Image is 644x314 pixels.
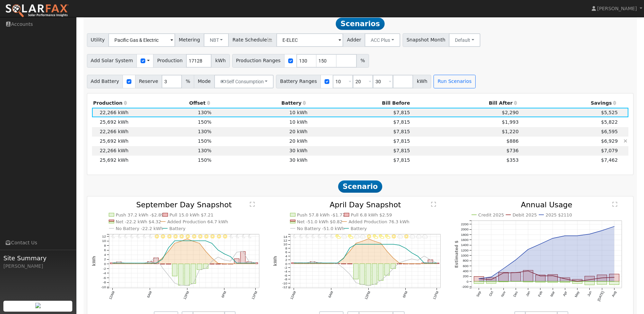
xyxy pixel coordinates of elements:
circle: onclick="" [318,262,319,264]
th: Bill Before [309,98,411,108]
text: -2 [103,267,106,271]
text: 1000 [461,254,468,257]
circle: onclick="" [211,243,213,244]
text: 10 [283,242,287,246]
circle: onclick="" [411,252,412,254]
td: 10 kWh [213,117,309,127]
circle: onclick="" [436,262,437,264]
circle: onclick="" [527,249,529,250]
rect: onclick="" [185,264,190,285]
text: 2 [104,258,106,261]
text: Push 37.2 kWh -$2.89 [116,212,164,217]
text: 0 [285,262,287,266]
th: Battery [213,98,309,108]
circle: onclick="" [362,244,363,245]
circle: onclick="" [299,263,301,264]
rect: onclick="" [203,264,208,268]
circle: onclick="" [343,257,344,259]
circle: onclick="" [236,262,238,264]
td: 25,692 kWh [92,117,130,127]
rect: onclick="" [366,264,371,285]
text: 8 [104,244,106,247]
text: 12 [283,239,287,242]
span: Savings [591,100,612,106]
circle: onclick="" [205,268,206,269]
circle: onclick="" [312,261,313,262]
div: [PERSON_NAME] [3,263,73,270]
circle: onclick="" [118,263,119,264]
text: Added Production 76.3 kWh [349,219,410,224]
circle: onclick="" [577,235,578,237]
text: Annual Usage [521,200,572,209]
circle: onclick="" [411,258,412,260]
text: Estimated $ [454,241,459,268]
td: 22,266 kWh [92,146,130,156]
circle: onclick="" [349,250,350,252]
span: 150% [198,157,211,163]
td: 10 kWh [213,108,309,117]
button: Self Consumption [214,75,274,88]
span: Mode [194,75,215,88]
td: 30 kWh [213,156,309,165]
span: $736 [507,148,519,153]
circle: onclick="" [149,262,150,264]
span: % [182,75,194,88]
span: [PERSON_NAME] [597,6,637,11]
circle: onclick="" [242,263,244,264]
circle: onclick="" [180,241,182,242]
text: 1600 [461,238,468,242]
button: Default [449,33,480,47]
circle: onclick="" [293,262,295,263]
span: 150% [198,119,211,125]
text: Pull 15.0 kWh $7.21 [169,212,214,217]
circle: onclick="" [112,262,113,263]
rect: onclick="" [241,251,246,264]
circle: onclick="" [368,238,369,240]
input: Select a Utility [108,33,175,47]
rect: onclick="" [147,262,152,264]
circle: onclick="" [374,241,375,242]
text:  [431,202,436,207]
circle: onclick="" [293,263,295,264]
circle: onclick="" [143,262,144,264]
span: 130% [198,148,211,153]
th: Offset [130,98,213,108]
text: kWh [273,256,278,266]
td: 20 kWh [213,127,309,137]
rect: onclick="" [422,263,427,264]
span: Scenarios [336,18,384,30]
img: retrieve [35,303,41,308]
span: % [356,54,369,68]
text: 1200 [461,248,468,252]
rect: onclick="" [304,263,309,264]
circle: onclick="" [424,255,425,257]
circle: onclick="" [130,263,132,264]
circle: onclick="" [255,263,256,264]
rect: onclick="" [360,264,365,284]
text: 2200 [461,222,468,226]
circle: onclick="" [180,240,182,242]
span: $5,822 [601,119,618,125]
circle: onclick="" [211,261,213,262]
text: 2000 [461,227,468,231]
circle: onclick="" [299,262,301,264]
text: 6 [285,250,287,254]
text: Added Production 64.7 kWh [167,219,228,224]
span: $7,462 [601,157,618,163]
rect: onclick="" [391,264,396,269]
img: SolarFax [5,4,69,18]
span: Add Battery [87,75,123,88]
circle: onclick="" [418,263,419,264]
th: Production [92,98,130,108]
circle: onclick="" [192,241,194,242]
circle: onclick="" [242,251,244,252]
circle: onclick="" [186,238,188,240]
circle: onclick="" [112,262,113,264]
span: $7,079 [601,148,618,153]
circle: onclick="" [230,260,231,262]
circle: onclick="" [355,244,357,245]
span: Rate Schedule [228,33,277,47]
